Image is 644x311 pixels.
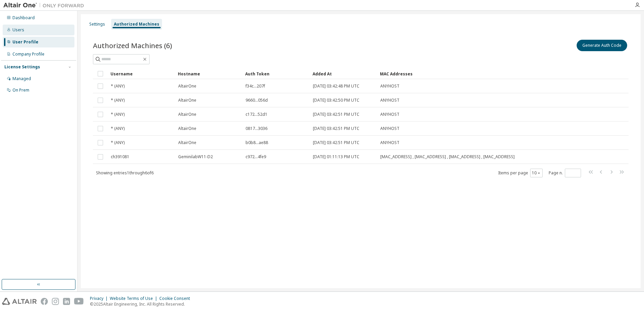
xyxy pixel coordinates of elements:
[246,154,266,160] span: c972...4fe9
[313,68,375,79] div: Added At
[90,301,194,307] p: © 2025 Altair Engineering, Inc. All Rights Reserved.
[178,140,196,145] span: AltairOne
[96,170,154,176] span: Showing entries 1 through 6 of 6
[313,112,359,117] span: [DATE] 03:42:51 PM UTC
[178,68,240,79] div: Hostname
[313,140,359,145] span: [DATE] 03:42:51 PM UTC
[246,98,268,103] span: 9660...056d
[313,83,359,89] span: [DATE] 03:42:48 PM UTC
[178,98,196,103] span: AltairOne
[12,15,35,21] div: Dashboard
[380,68,558,79] div: MAC Addresses
[313,126,359,131] span: [DATE] 03:42:51 PM UTC
[246,126,267,131] span: 0817...3036
[549,169,581,177] span: Page n.
[380,112,399,117] span: ANYHOST
[532,170,541,176] button: 10
[380,154,515,160] span: [MAC_ADDRESS] , [MAC_ADDRESS] , [MAC_ADDRESS] , [MAC_ADDRESS]
[313,98,359,103] span: [DATE] 03:42:50 PM UTC
[114,22,159,27] div: Authorized Machines
[380,126,399,131] span: ANYHOST
[577,40,627,51] button: Generate Auth Code
[12,88,29,93] div: On Prem
[245,68,307,79] div: Auth Token
[246,83,265,89] span: f34c...207f
[111,112,125,117] span: * (ANY)
[3,2,88,9] img: Altair One
[89,22,105,27] div: Settings
[90,296,110,301] div: Privacy
[12,51,44,57] div: Company Profile
[178,83,196,89] span: AltairOne
[111,98,125,103] span: * (ANY)
[110,296,159,301] div: Website Terms of Use
[4,64,40,70] div: License Settings
[159,296,194,301] div: Cookie Consent
[12,39,38,45] div: User Profile
[380,83,399,89] span: ANYHOST
[380,140,399,145] span: ANYHOST
[63,298,70,305] img: linkedin.svg
[111,126,125,131] span: * (ANY)
[111,140,125,145] span: * (ANY)
[111,83,125,89] span: * (ANY)
[178,112,196,117] span: AltairOne
[178,154,213,160] span: GeminilabW11-D2
[41,298,48,305] img: facebook.svg
[498,169,543,177] span: Items per page
[246,140,268,145] span: b0b8...ae88
[111,154,129,160] span: ch391081
[246,112,267,117] span: c172...52d1
[12,27,24,33] div: Users
[12,76,31,81] div: Managed
[178,126,196,131] span: AltairOne
[74,298,84,305] img: youtube.svg
[93,41,172,50] span: Authorized Machines (6)
[2,298,37,305] img: altair_logo.svg
[313,154,359,160] span: [DATE] 01:11:13 PM UTC
[380,98,399,103] span: ANYHOST
[110,68,172,79] div: Username
[52,298,59,305] img: instagram.svg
